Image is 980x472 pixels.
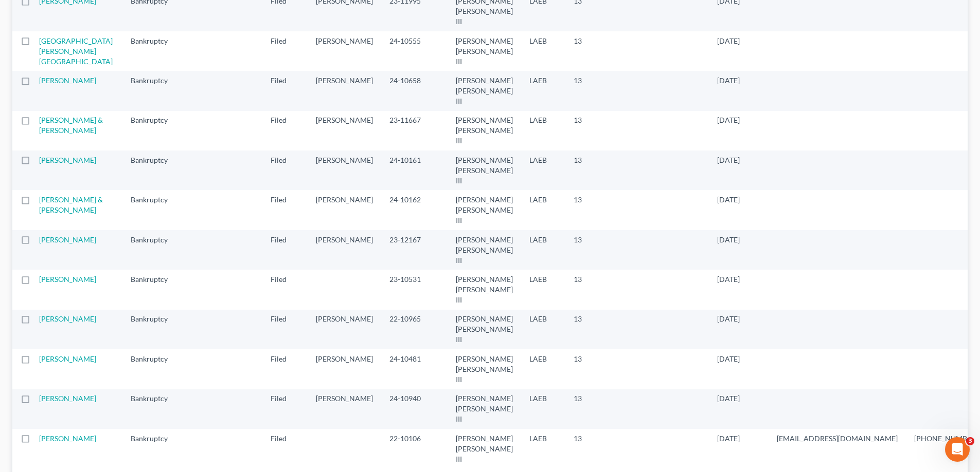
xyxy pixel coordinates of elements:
td: [PERSON_NAME] [PERSON_NAME] III [448,429,521,468]
td: LAEB [521,31,565,71]
td: LAEB [521,310,565,349]
td: Filed [262,270,308,309]
td: [DATE] [709,349,769,389]
td: LAEB [521,349,565,389]
td: 13 [565,270,617,309]
td: 13 [565,150,617,190]
td: Bankruptcy [122,349,187,389]
td: LAEB [521,111,565,150]
td: Bankruptcy [122,150,187,190]
td: [DATE] [709,71,769,110]
td: [DATE] [709,270,769,309]
a: [PERSON_NAME] & [PERSON_NAME] [39,195,103,214]
td: 13 [565,31,617,71]
td: Filed [262,349,308,389]
td: 13 [565,111,617,150]
td: Filed [262,150,308,190]
td: [PERSON_NAME] [308,389,381,429]
td: Bankruptcy [122,270,187,309]
td: Bankruptcy [122,310,187,349]
td: 23-10531 [381,270,448,309]
td: [DATE] [709,150,769,190]
td: 13 [565,190,617,230]
td: 23-11667 [381,111,448,150]
td: [DATE] [709,429,769,468]
td: 24-10940 [381,389,448,429]
td: Bankruptcy [122,71,187,110]
td: [PERSON_NAME] [308,150,381,190]
td: Bankruptcy [122,230,187,270]
td: Filed [262,429,308,468]
td: [PERSON_NAME] [PERSON_NAME] III [448,31,521,71]
td: 22-10965 [381,310,448,349]
td: Filed [262,389,308,429]
td: LAEB [521,429,565,468]
td: Filed [262,31,308,71]
a: [PERSON_NAME] [39,394,96,403]
td: [PERSON_NAME] [PERSON_NAME] III [448,310,521,349]
td: [PERSON_NAME] [PERSON_NAME] III [448,150,521,190]
td: 22-10106 [381,429,448,468]
td: [PERSON_NAME] [308,310,381,349]
td: 24-10658 [381,71,448,110]
td: [PERSON_NAME] [PERSON_NAME] III [448,389,521,429]
td: Bankruptcy [122,190,187,230]
td: 23-12167 [381,230,448,270]
td: [DATE] [709,310,769,349]
td: [DATE] [709,190,769,230]
td: [PERSON_NAME] [308,349,381,389]
a: [PERSON_NAME] [39,235,96,244]
td: [PERSON_NAME] [PERSON_NAME] III [448,270,521,309]
td: [DATE] [709,111,769,150]
td: Bankruptcy [122,429,187,468]
td: 24-10555 [381,31,448,71]
a: [PERSON_NAME] [39,354,96,363]
td: Filed [262,190,308,230]
iframe: Intercom live chat [945,437,970,462]
td: Bankruptcy [122,31,187,71]
td: [PERSON_NAME] [PERSON_NAME] III [448,349,521,389]
td: 13 [565,429,617,468]
td: [PERSON_NAME] [PERSON_NAME] III [448,190,521,230]
td: 13 [565,389,617,429]
td: LAEB [521,270,565,309]
pre: [PHONE_NUMBER] [914,433,978,444]
td: 24-10161 [381,150,448,190]
td: [DATE] [709,230,769,270]
td: LAEB [521,389,565,429]
td: LAEB [521,150,565,190]
td: 13 [565,230,617,270]
td: 24-10481 [381,349,448,389]
td: [PERSON_NAME] [308,111,381,150]
td: Filed [262,230,308,270]
td: LAEB [521,190,565,230]
a: [GEOGRAPHIC_DATA][PERSON_NAME][GEOGRAPHIC_DATA] [39,36,113,66]
td: [PERSON_NAME] [PERSON_NAME] III [448,111,521,150]
a: [PERSON_NAME] & [PERSON_NAME] [39,116,103,135]
span: 3 [966,437,974,445]
td: [PERSON_NAME] [PERSON_NAME] III [448,230,521,270]
td: 24-10162 [381,190,448,230]
a: [PERSON_NAME] [39,434,96,443]
a: [PERSON_NAME] [39,156,96,164]
td: [PERSON_NAME] [308,230,381,270]
td: [PERSON_NAME] [PERSON_NAME] III [448,71,521,110]
td: [DATE] [709,389,769,429]
td: Bankruptcy [122,389,187,429]
td: [DATE] [709,31,769,71]
td: Bankruptcy [122,111,187,150]
a: [PERSON_NAME] [39,76,96,85]
a: [PERSON_NAME] [39,314,96,323]
pre: [EMAIL_ADDRESS][DOMAIN_NAME] [777,433,898,444]
td: LAEB [521,71,565,110]
td: 13 [565,71,617,110]
a: [PERSON_NAME] [39,275,96,284]
td: Filed [262,71,308,110]
td: LAEB [521,230,565,270]
td: 13 [565,349,617,389]
td: [PERSON_NAME] [308,190,381,230]
td: Filed [262,310,308,349]
td: [PERSON_NAME] [308,71,381,110]
td: [PERSON_NAME] [308,31,381,71]
td: Filed [262,111,308,150]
